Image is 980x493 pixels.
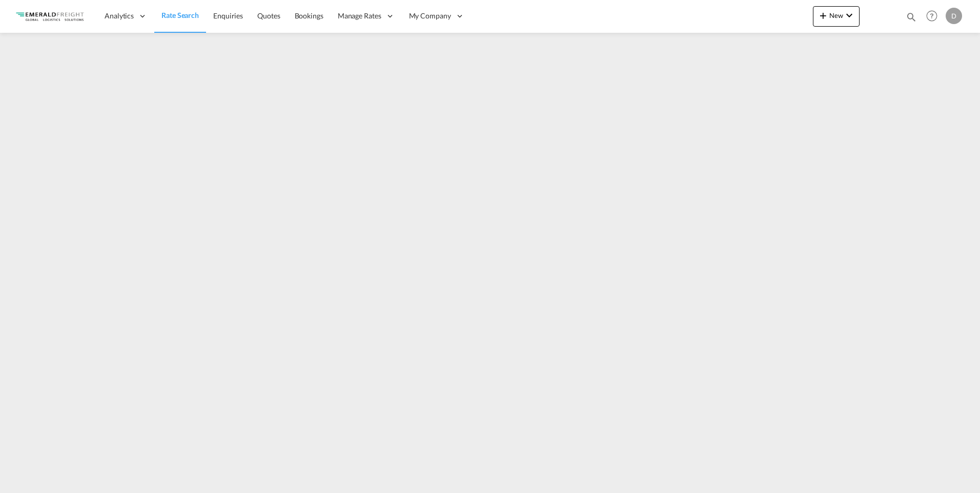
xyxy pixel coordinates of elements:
[257,11,280,20] span: Quotes
[105,11,134,21] span: Analytics
[923,7,941,25] span: Help
[295,11,323,20] span: Bookings
[15,5,85,28] img: c4318bc049f311eda2ff698fe6a37287.png
[946,8,962,24] div: D
[923,7,946,26] div: Help
[817,9,829,22] md-icon: icon-plus 400-fg
[161,11,199,19] span: Rate Search
[813,6,860,27] button: icon-plus 400-fgNewicon-chevron-down
[817,11,855,19] span: New
[213,11,243,20] span: Enquiries
[843,9,855,22] md-icon: icon-chevron-down
[409,11,451,21] span: My Company
[906,11,917,27] div: icon-magnify
[338,11,381,21] span: Manage Rates
[906,11,917,23] md-icon: icon-magnify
